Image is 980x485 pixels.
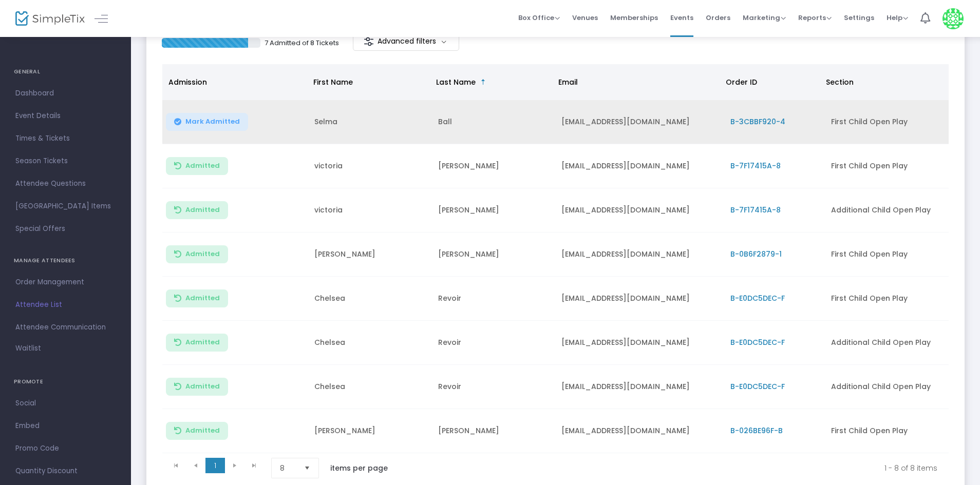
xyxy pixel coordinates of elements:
[825,365,949,409] td: Additional Child Open Play
[432,365,556,409] td: Revoir
[14,372,117,392] h4: PROMOTE
[730,381,785,392] span: B-E0DC5DEC-F
[409,458,937,478] kendo-pager-info: 1 - 8 of 8 items
[15,109,116,123] span: Event Details
[185,426,220,435] span: Admitted
[15,87,116,100] span: Dashboard
[555,144,724,188] td: [EMAIL_ADDRESS][DOMAIN_NAME]
[15,419,116,433] span: Embed
[166,289,228,307] button: Admitted
[555,277,724,321] td: [EMAIL_ADDRESS][DOMAIN_NAME]
[730,205,781,215] span: B-7F17415A-8
[205,458,225,473] span: Page 1
[432,144,556,188] td: [PERSON_NAME]
[670,5,693,31] span: Events
[555,321,724,365] td: [EMAIL_ADDRESS][DOMAIN_NAME]
[555,100,724,144] td: [EMAIL_ADDRESS][DOMAIN_NAME]
[825,100,949,144] td: First Child Open Play
[730,293,785,303] span: B-E0DC5DEC-F
[166,334,228,352] button: Admitted
[313,77,353,87] span: First Name
[185,294,220,302] span: Admitted
[432,100,556,144] td: Ball
[432,409,556,453] td: [PERSON_NAME]
[730,337,785,347] span: B-E0DC5DEC-F
[308,188,432,232] td: victoria
[168,77,207,87] span: Admission
[308,409,432,453] td: [PERSON_NAME]
[14,250,117,271] h4: MANAGE ATTENDEES
[185,118,240,126] span: Mark Admitted
[432,232,556,277] td: [PERSON_NAME]
[353,32,459,51] m-button: Advanced filters
[15,343,41,354] span: Waitlist
[15,132,116,145] span: Times & Tickets
[706,5,730,31] span: Orders
[432,188,556,232] td: [PERSON_NAME]
[162,64,949,453] div: Data table
[730,117,785,127] span: B-3CBBF920-4
[432,321,556,365] td: Revoir
[308,277,432,321] td: Chelsea
[798,13,832,23] span: Reports
[308,321,432,365] td: Chelsea
[330,463,388,473] label: items per page
[185,382,220,391] span: Admitted
[308,232,432,277] td: [PERSON_NAME]
[308,100,432,144] td: Selma
[518,13,560,23] span: Box Office
[825,188,949,232] td: Additional Child Open Play
[300,458,314,478] button: Select
[364,36,374,47] img: filter
[826,77,854,87] span: Section
[15,397,116,410] span: Social
[825,321,949,365] td: Additional Child Open Play
[555,365,724,409] td: [EMAIL_ADDRESS][DOMAIN_NAME]
[825,277,949,321] td: First Child Open Play
[185,250,220,258] span: Admitted
[166,245,228,263] button: Admitted
[308,365,432,409] td: Chelsea
[730,249,782,259] span: B-0B6F2879-1
[185,206,220,214] span: Admitted
[166,201,228,219] button: Admitted
[555,409,724,453] td: [EMAIL_ADDRESS][DOMAIN_NAME]
[14,62,117,82] h4: GENERAL
[825,232,949,277] td: First Child Open Play
[15,464,116,478] span: Quantity Discount
[15,442,116,455] span: Promo Code
[185,338,220,346] span: Admitted
[15,298,116,312] span: Attendee List
[610,5,658,31] span: Memberships
[166,378,228,396] button: Admitted
[844,5,874,31] span: Settings
[887,13,908,23] span: Help
[726,77,757,87] span: Order ID
[15,276,116,289] span: Order Management
[730,425,783,436] span: B-026BE96F-B
[743,13,786,23] span: Marketing
[15,154,116,168] span: Season Tickets
[15,321,116,334] span: Attendee Communication
[15,177,116,190] span: Attendee Questions
[15,200,116,213] span: [GEOGRAPHIC_DATA] Items
[166,422,228,440] button: Admitted
[185,162,220,170] span: Admitted
[166,113,248,131] button: Mark Admitted
[479,78,487,86] span: Sortable
[825,409,949,453] td: First Child Open Play
[555,188,724,232] td: [EMAIL_ADDRESS][DOMAIN_NAME]
[280,463,296,473] span: 8
[265,38,339,48] p: 7 Admitted of 8 Tickets
[572,5,598,31] span: Venues
[432,277,556,321] td: Revoir
[558,77,578,87] span: Email
[436,77,476,87] span: Last Name
[15,222,116,236] span: Special Offers
[308,144,432,188] td: victoria
[825,144,949,188] td: First Child Open Play
[730,161,781,171] span: B-7F17415A-8
[166,157,228,175] button: Admitted
[555,232,724,277] td: [EMAIL_ADDRESS][DOMAIN_NAME]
